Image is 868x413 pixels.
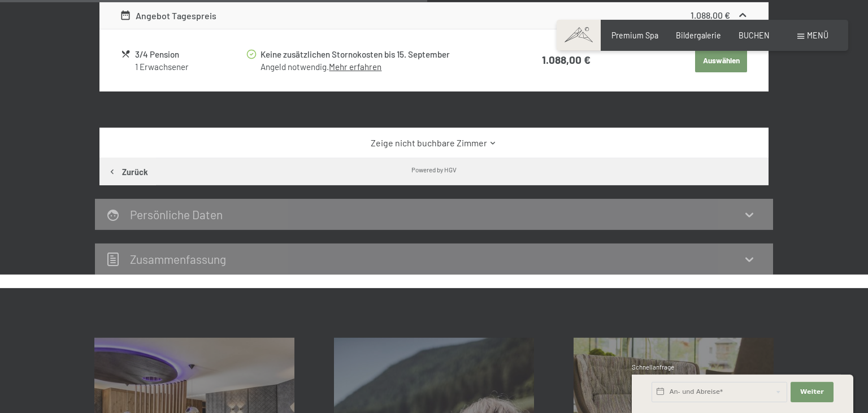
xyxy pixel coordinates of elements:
div: 3/4 Pension [135,48,245,61]
span: Weiter [800,388,824,397]
strong: 1.088,00 € [691,10,730,20]
div: Keine zusätzlichen Stornokosten bis 15. September [261,48,496,61]
div: Angeld notwendig. [261,61,496,73]
a: Premium Spa [611,31,658,40]
div: 1 Erwachsener [135,61,245,73]
span: Menü [807,31,828,40]
a: BUCHEN [739,31,770,40]
strong: 1.088,00 € [542,53,591,66]
button: Weiter [791,382,834,402]
button: Auswählen [695,48,747,73]
h2: Persönliche Daten [130,207,223,221]
a: Bildergalerie [676,31,721,40]
a: Zeige nicht buchbare Zimmer [120,137,749,149]
a: Mehr erfahren [329,62,381,72]
div: Angebot Tagespreis [120,9,217,23]
span: Schnellanfrage [632,363,674,371]
div: Powered by HGV [411,165,457,174]
div: Angebot Tagespreis1.088,00 € [99,2,769,29]
button: Zurück [99,158,156,185]
h2: Zusammen­fassung [130,252,226,266]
